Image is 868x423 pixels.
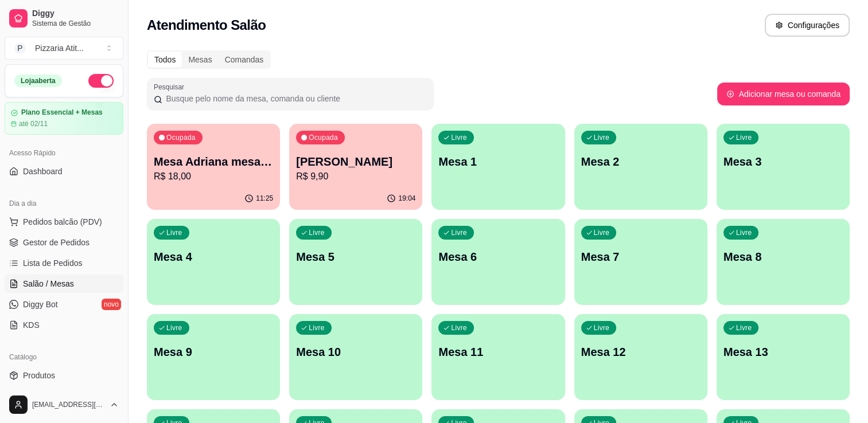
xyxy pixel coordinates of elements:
[147,124,280,210] button: OcupadaMesa Adriana mesa 15R$ 18,0011:25
[23,319,40,331] span: KDS
[148,52,182,68] div: Todos
[594,228,610,237] p: Livre
[14,75,62,87] div: Loja aberta
[309,228,325,237] p: Livre
[717,219,850,305] button: LivreMesa 8
[296,154,415,170] p: [PERSON_NAME]
[21,108,103,117] article: Plano Essencial + Mesas
[431,219,565,305] button: LivreMesa 6
[14,42,26,54] span: P
[166,228,182,237] p: Livre
[5,348,123,366] div: Catálogo
[717,124,850,210] button: LivreMesa 3
[23,299,58,310] span: Diggy Bot
[32,9,119,19] span: Diggy
[162,93,427,104] input: Pesquisar
[289,219,422,305] button: LivreMesa 5
[431,124,565,210] button: LivreMesa 1
[5,316,123,334] a: KDS
[451,323,467,332] p: Livre
[154,154,273,170] p: Mesa Adriana mesa 15
[289,124,422,210] button: Ocupada[PERSON_NAME]R$ 9,9019:04
[398,194,415,203] p: 19:04
[35,42,84,54] div: Pizzaria Atit ...
[574,314,707,400] button: LivreMesa 12
[154,249,273,265] p: Mesa 4
[5,295,123,314] a: Diggy Botnovo
[594,133,610,142] p: Livre
[5,275,123,293] a: Salão / Mesas
[431,314,565,400] button: LivreMesa 11
[5,366,123,385] a: Produtos
[88,74,114,88] button: Alterar Status
[19,119,48,128] article: até 02/11
[147,314,280,400] button: LivreMesa 9
[23,370,55,381] span: Produtos
[581,344,700,360] p: Mesa 12
[296,344,415,360] p: Mesa 10
[5,391,123,418] button: [EMAIL_ADDRESS][DOMAIN_NAME]
[581,249,700,265] p: Mesa 7
[182,52,218,68] div: Mesas
[5,102,123,135] a: Plano Essencial + Mesasaté 02/11
[574,124,707,210] button: LivreMesa 2
[438,344,558,360] p: Mesa 11
[5,162,123,181] a: Dashboard
[296,249,415,265] p: Mesa 5
[451,228,467,237] p: Livre
[219,52,270,68] div: Comandas
[5,5,123,32] a: DiggySistema de Gestão
[717,314,850,400] button: LivreMesa 13
[154,170,273,183] p: R$ 18,00
[5,233,123,252] a: Gestor de Pedidos
[5,37,123,60] button: Select a team
[5,194,123,213] div: Dia a dia
[581,154,700,170] p: Mesa 2
[309,133,338,142] p: Ocupada
[723,249,843,265] p: Mesa 8
[23,166,63,177] span: Dashboard
[23,237,89,248] span: Gestor de Pedidos
[166,133,196,142] p: Ocupada
[147,219,280,305] button: LivreMesa 4
[736,323,752,332] p: Livre
[5,213,123,231] button: Pedidos balcão (PDV)
[23,278,74,289] span: Salão / Mesas
[594,323,610,332] p: Livre
[451,133,467,142] p: Livre
[309,323,325,332] p: Livre
[5,144,123,162] div: Acesso Rápido
[154,82,188,92] label: Pesquisar
[574,219,707,305] button: LivreMesa 7
[723,344,843,360] p: Mesa 13
[438,154,558,170] p: Mesa 1
[438,249,558,265] p: Mesa 6
[723,154,843,170] p: Mesa 3
[23,216,102,228] span: Pedidos balcão (PDV)
[154,344,273,360] p: Mesa 9
[32,400,105,409] span: [EMAIL_ADDRESS][DOMAIN_NAME]
[23,257,83,269] span: Lista de Pedidos
[765,14,850,37] button: Configurações
[147,16,266,34] h2: Atendimento Salão
[256,194,273,203] p: 11:25
[717,83,850,105] button: Adicionar mesa ou comanda
[296,170,415,183] p: R$ 9,90
[166,323,182,332] p: Livre
[5,254,123,272] a: Lista de Pedidos
[736,133,752,142] p: Livre
[289,314,422,400] button: LivreMesa 10
[736,228,752,237] p: Livre
[32,19,119,28] span: Sistema de Gestão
